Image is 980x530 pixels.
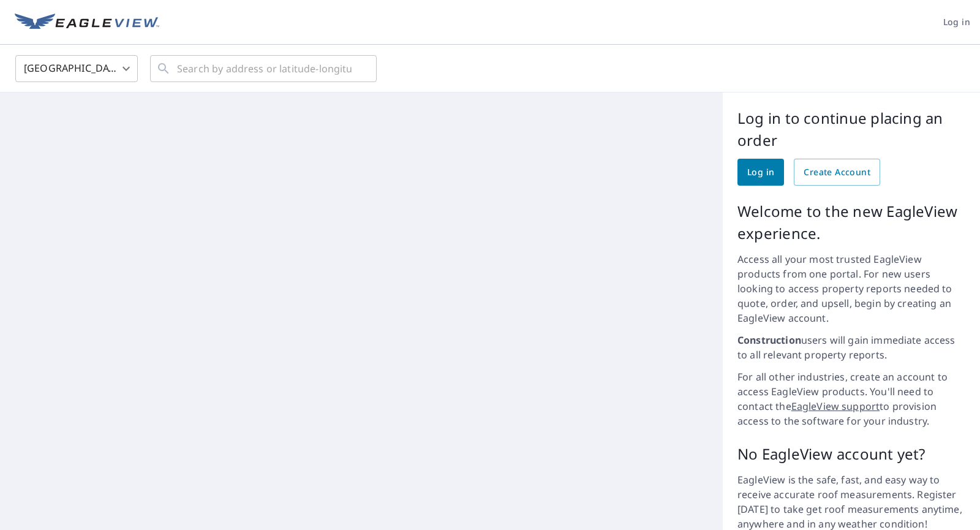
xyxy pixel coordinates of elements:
p: users will gain immediate access to all relevant property reports. [737,333,965,362]
p: No EagleView account yet? [737,443,965,465]
p: Access all your most trusted EagleView products from one portal. For new users looking to access ... [737,252,965,325]
span: Log in [747,165,774,180]
p: Welcome to the new EagleView experience. [737,200,965,244]
div: [GEOGRAPHIC_DATA] [15,51,138,86]
span: Log in [943,15,970,30]
strong: Construction [737,333,801,347]
a: Create Account [794,159,880,186]
a: EagleView support [791,399,880,413]
p: For all other industries, create an account to access EagleView products. You'll need to contact ... [737,369,965,428]
input: Search by address or latitude-longitude [177,51,352,86]
span: Create Account [804,165,870,180]
a: Log in [737,159,784,186]
p: Log in to continue placing an order [737,107,965,151]
img: EV Logo [15,13,159,32]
